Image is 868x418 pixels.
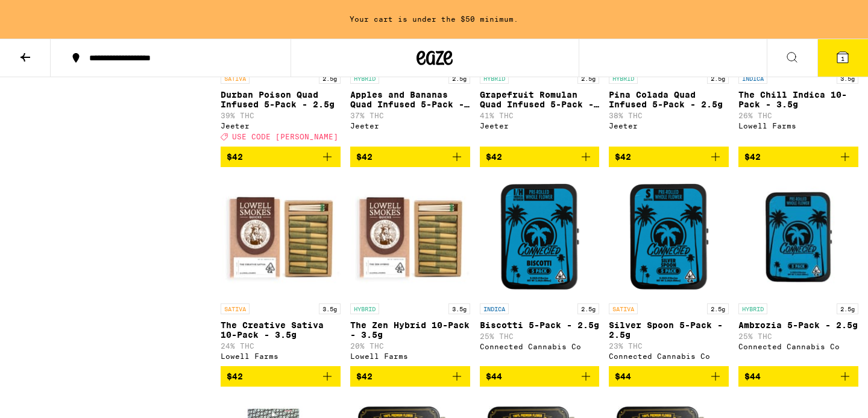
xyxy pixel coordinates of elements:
div: Jeeter [480,122,600,130]
p: The Zen Hybrid 10-Pack - 3.5g [350,320,470,340]
p: Biscotti 5-Pack - 2.5g [480,320,600,330]
span: $44 [744,372,761,381]
button: 1 [817,39,868,77]
p: 2.5g [577,73,599,84]
div: Lowell Farms [221,352,341,360]
a: Open page for Silver Spoon 5-Pack - 2.5g from Connected Cannabis Co [609,177,729,366]
button: Add to bag [221,366,341,387]
p: 2.5g [707,303,729,314]
p: The Creative Sativa 10-Pack - 3.5g [221,320,341,340]
span: $42 [356,372,373,381]
p: 3.5g [319,303,341,314]
p: INDICA [480,303,509,314]
p: Ambrozia 5-Pack - 2.5g [738,320,858,330]
div: Jeeter [609,122,729,130]
p: 39% THC [221,112,341,119]
div: Connected Cannabis Co [609,352,729,360]
img: Lowell Farms - The Creative Sativa 10-Pack - 3.5g [221,177,341,297]
button: Add to bag [609,366,729,387]
p: 37% THC [350,112,470,119]
p: HYBRID [609,73,638,84]
div: Connected Cannabis Co [738,343,858,350]
p: 26% THC [738,112,858,119]
button: Add to bag [350,147,470,167]
div: Lowell Farms [350,352,470,360]
span: $42 [744,152,761,162]
p: 38% THC [609,112,729,119]
button: Add to bag [350,366,470,387]
p: 2.5g [577,303,599,314]
a: Open page for The Zen Hybrid 10-Pack - 3.5g from Lowell Farms [350,177,470,366]
a: Open page for Biscotti 5-Pack - 2.5g from Connected Cannabis Co [480,177,600,366]
p: HYBRID [480,73,509,84]
p: 25% THC [738,332,858,340]
p: 2.5g [837,303,858,314]
p: SATIVA [221,73,250,84]
button: Add to bag [738,147,858,167]
div: Lowell Farms [738,122,858,130]
img: Connected Cannabis Co - Ambrozia 5-Pack - 2.5g [738,177,858,297]
button: Add to bag [609,147,729,167]
span: $42 [227,372,243,381]
p: 3.5g [448,303,470,314]
p: 2.5g [448,73,470,84]
span: Hi. Need any help? [7,8,87,18]
p: HYBRID [350,303,379,314]
span: $42 [486,152,502,162]
p: The Chill Indica 10-Pack - 3.5g [738,90,858,109]
p: 2.5g [319,73,341,84]
p: 25% THC [480,332,600,340]
img: Connected Cannabis Co - Biscotti 5-Pack - 2.5g [480,177,600,297]
div: Jeeter [221,122,341,130]
p: Apples and Bananas Quad Infused 5-Pack - 2.5g [350,90,470,109]
a: Open page for The Creative Sativa 10-Pack - 3.5g from Lowell Farms [221,177,341,366]
span: 1 [841,55,844,62]
img: Connected Cannabis Co - Silver Spoon 5-Pack - 2.5g [609,177,729,297]
p: 20% THC [350,342,470,350]
span: $44 [486,372,502,381]
p: HYBRID [350,73,379,84]
button: Add to bag [480,147,600,167]
p: Durban Poison Quad Infused 5-Pack - 2.5g [221,90,341,109]
a: Open page for Ambrozia 5-Pack - 2.5g from Connected Cannabis Co [738,177,858,366]
p: 24% THC [221,342,341,350]
p: SATIVA [221,303,250,314]
p: 3.5g [837,73,858,84]
span: $42 [227,152,243,162]
button: Add to bag [738,366,858,387]
p: Silver Spoon 5-Pack - 2.5g [609,320,729,340]
div: Connected Cannabis Co [480,343,600,350]
span: USE CODE [PERSON_NAME] [232,133,338,141]
div: Jeeter [350,122,470,130]
p: INDICA [738,73,767,84]
span: $44 [615,372,631,381]
p: Grapefruit Romulan Quad Infused 5-Pack - 2.5g [480,90,600,109]
p: HYBRID [738,303,767,314]
img: Lowell Farms - The Zen Hybrid 10-Pack - 3.5g [350,177,470,297]
p: 2.5g [707,73,729,84]
button: Add to bag [221,147,341,167]
p: 23% THC [609,342,729,350]
p: SATIVA [609,303,638,314]
span: $42 [615,152,631,162]
span: $42 [356,152,373,162]
button: Add to bag [480,366,600,387]
p: 41% THC [480,112,600,119]
p: Pina Colada Quad Infused 5-Pack - 2.5g [609,90,729,109]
